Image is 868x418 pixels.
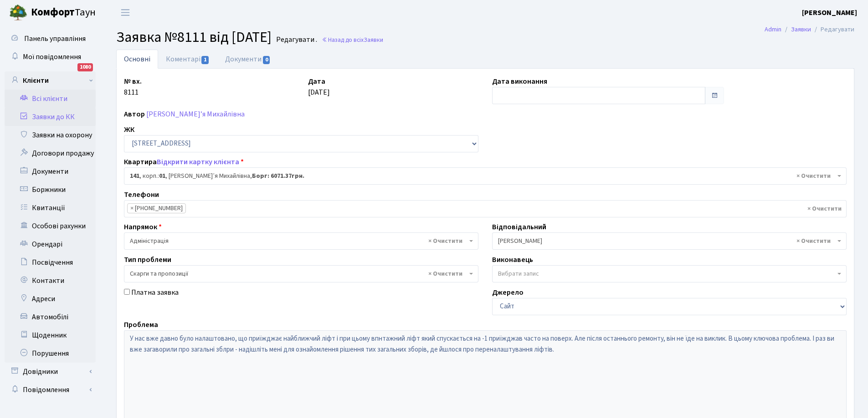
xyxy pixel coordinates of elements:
[9,4,27,22] img: logo.png
[77,63,93,71] div: 1080
[124,124,134,135] label: ЖК
[5,363,96,381] a: Довідники
[157,157,239,167] a: Відкрити картку клієнта
[116,50,158,69] a: Основні
[117,76,301,104] div: 8111
[130,269,467,278] span: Скарги та пропозиції
[428,237,462,246] span: Видалити всі елементи
[5,344,96,363] a: Порушення
[765,25,781,34] a: Admin
[201,56,209,64] span: 1
[492,222,546,232] label: Відповідальний
[114,5,137,20] button: Переключити навігацію
[5,126,96,144] a: Заявки на охорону
[127,203,186,213] li: +380503578440
[492,287,524,298] label: Джерело
[5,144,96,162] a: Договори продажу
[5,181,96,199] a: Боржники
[263,56,270,64] span: 0
[5,381,96,399] a: Повідомлення
[130,237,467,246] span: Адміністрація
[322,35,383,44] a: Назад до всіхЗаявки
[116,27,272,48] span: Заявка №8111 від [DATE]
[5,30,96,48] a: Панель управління
[5,253,96,272] a: Посвідчення
[5,199,96,217] a: Квитанції
[124,222,162,232] label: Напрямок
[31,5,75,20] b: Комфорт
[158,50,217,69] a: Коментарі
[130,204,134,213] span: ×
[5,326,96,344] a: Щоденник
[301,76,485,104] div: [DATE]
[498,269,539,278] span: Вибрати запис
[428,269,462,278] span: Видалити всі елементи
[124,254,171,265] label: Тип проблеми
[492,76,547,87] label: Дата виконання
[23,52,81,62] span: Мої повідомлення
[796,237,831,246] span: Видалити всі елементи
[130,171,835,181] span: <b>141</b>, корп.: <b>01</b>, Юрчик Дар’я Михайлівна, <b>Борг: 6071.37грн.</b>
[802,7,857,18] a: [PERSON_NAME]
[159,171,165,181] b: 01
[124,167,847,185] span: <b>141</b>, корп.: <b>01</b>, Юрчик Дар’я Михайлівна, <b>Борг: 6071.37грн.</b>
[274,35,317,44] small: Редагувати .
[5,90,96,108] a: Всі клієнти
[5,217,96,235] a: Особові рахунки
[5,308,96,326] a: Автомобілі
[124,319,158,330] label: Проблема
[124,189,159,200] label: Телефони
[131,287,179,298] label: Платна заявка
[5,162,96,181] a: Документи
[796,171,831,181] span: Видалити всі елементи
[811,25,854,35] li: Редагувати
[5,48,96,66] a: Мої повідомлення1080
[791,25,811,34] a: Заявки
[124,265,478,282] span: Скарги та пропозиції
[5,108,96,126] a: Заявки до КК
[31,5,96,20] span: Таун
[807,204,842,213] span: Видалити всі елементи
[364,35,383,44] span: Заявки
[5,71,96,90] a: Клієнти
[124,109,145,120] label: Автор
[751,20,868,39] nav: breadcrumb
[124,156,244,167] label: Квартира
[5,272,96,290] a: Контакти
[130,171,139,181] b: 141
[308,76,325,87] label: Дата
[124,232,478,250] span: Адміністрація
[24,34,86,44] span: Панель управління
[492,254,533,265] label: Виконавець
[492,232,847,250] span: Синельник С.В.
[252,171,304,181] b: Борг: 6071.37грн.
[146,109,245,119] a: [PERSON_NAME]’я Михайлівна
[5,235,96,253] a: Орендарі
[5,290,96,308] a: Адреси
[217,50,278,69] a: Документи
[124,76,142,87] label: № вх.
[498,237,835,246] span: Синельник С.В.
